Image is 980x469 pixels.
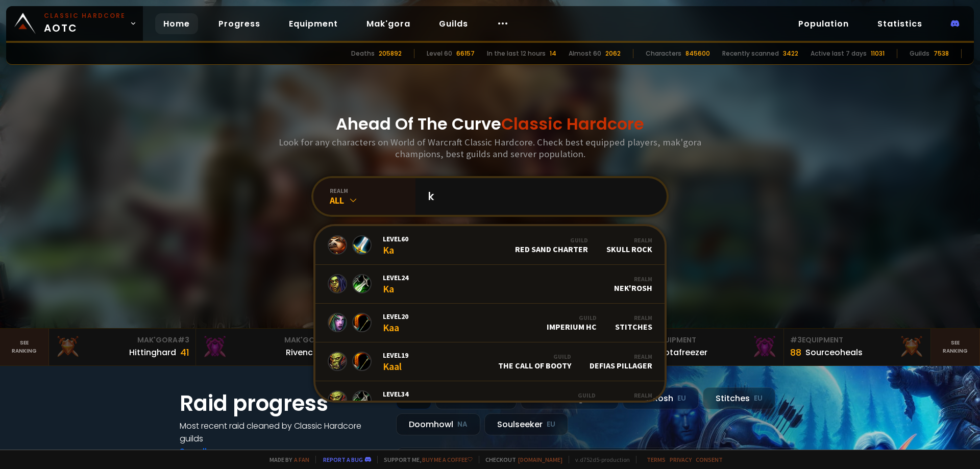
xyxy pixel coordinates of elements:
[383,273,408,295] div: Ka
[871,49,885,58] div: 11031
[330,194,415,206] div: All
[383,234,408,256] div: Ka
[498,353,571,371] div: The Call of Booty
[196,329,343,365] a: Mak'Gora#2Rivench100
[323,456,363,463] a: Report a bug
[422,456,473,463] a: Buy me a coffee
[547,314,597,332] div: Imperium HC
[790,345,801,359] div: 88
[569,49,601,58] div: Almost 60
[637,329,784,365] a: #2Equipment88Notafreezer
[783,49,798,58] div: 3422
[811,49,867,58] div: Active last 7 days
[383,312,408,334] div: Kaa
[790,335,924,345] div: Equipment
[336,112,644,136] h1: Ahead Of The Curve
[643,335,777,345] div: Equipment
[379,49,402,58] div: 205892
[315,226,665,265] a: Level60KaGuildRed Sand CharterRealmSkull Rock
[44,11,126,36] span: AOTC
[615,314,652,332] div: Stitches
[754,393,763,404] small: EU
[383,234,408,243] span: Level 60
[790,335,802,345] span: # 3
[623,387,699,409] div: Nek'Rosh
[358,13,419,34] a: Mak'gora
[518,456,562,463] a: [DOMAIN_NAME]
[606,236,652,254] div: Skull Rock
[383,273,408,282] span: Level 24
[647,456,666,463] a: Terms
[677,393,686,404] small: EU
[550,49,556,58] div: 14
[658,346,707,359] div: Notafreezer
[910,49,929,58] div: Guilds
[383,389,408,411] div: Kaak
[383,351,408,373] div: Kaal
[315,381,665,420] a: Level34KaakGuildFirst TryRealmNek'Rosh
[351,49,375,58] div: Deaths
[670,456,692,463] a: Privacy
[55,335,189,345] div: Mak'Gora
[44,11,126,20] small: Classic Hardcore
[487,49,546,58] div: In the last 12 hours
[558,391,596,409] div: First Try
[263,456,309,463] span: Made by
[931,329,980,365] a: Seeranking
[377,456,473,463] span: Support me,
[558,391,596,399] div: Guild
[178,335,189,345] span: # 3
[547,419,555,430] small: EU
[49,329,196,365] a: Mak'Gora#3Hittinghard41
[422,178,654,215] input: Search a character...
[615,314,652,322] div: Realm
[155,13,198,34] a: Home
[590,353,652,371] div: Defias Pillager
[294,456,309,463] a: a fan
[501,112,644,135] span: Classic Hardcore
[315,342,665,381] a: Level19KaalGuildThe Call of BootyRealmDefias Pillager
[286,346,318,359] div: Rivench
[431,13,476,34] a: Guilds
[484,413,568,435] div: Soulseeker
[281,13,346,34] a: Equipment
[315,304,665,342] a: Level20KaaGuildImperium HCRealmStitches
[383,389,408,399] span: Level 34
[315,265,665,304] a: Level24KaRealmNek'Rosh
[790,13,857,34] a: Population
[805,346,863,359] div: Sourceoheals
[703,387,775,409] div: Stitches
[614,275,652,283] div: Realm
[869,13,930,34] a: Statistics
[457,419,468,430] small: NA
[180,446,246,457] a: See all progress
[722,49,779,58] div: Recently scanned
[614,391,652,409] div: Nek'Rosh
[590,353,652,360] div: Realm
[934,49,949,58] div: 7538
[606,236,652,244] div: Realm
[275,136,705,160] h3: Look for any characters on World of Warcraft Classic Hardcore. Check best equipped players, mak'g...
[685,49,710,58] div: 845600
[383,351,408,360] span: Level 19
[515,236,588,254] div: Red Sand Charter
[210,13,268,34] a: Progress
[569,456,630,463] span: v. d752d5 - production
[614,391,652,399] div: Realm
[784,329,931,365] a: #3Equipment88Sourceoheals
[547,314,597,322] div: Guild
[180,419,384,445] h4: Most recent raid cleaned by Classic Hardcore guilds
[129,346,176,359] div: Hittinghard
[180,387,384,419] h1: Raid progress
[427,49,452,58] div: Level 60
[646,49,681,58] div: Characters
[180,345,189,359] div: 41
[696,456,723,463] a: Consent
[515,236,588,244] div: Guild
[498,353,571,360] div: Guild
[456,49,475,58] div: 66157
[605,49,621,58] div: 2062
[614,275,652,293] div: Nek'Rosh
[330,187,415,194] div: realm
[383,312,408,321] span: Level 20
